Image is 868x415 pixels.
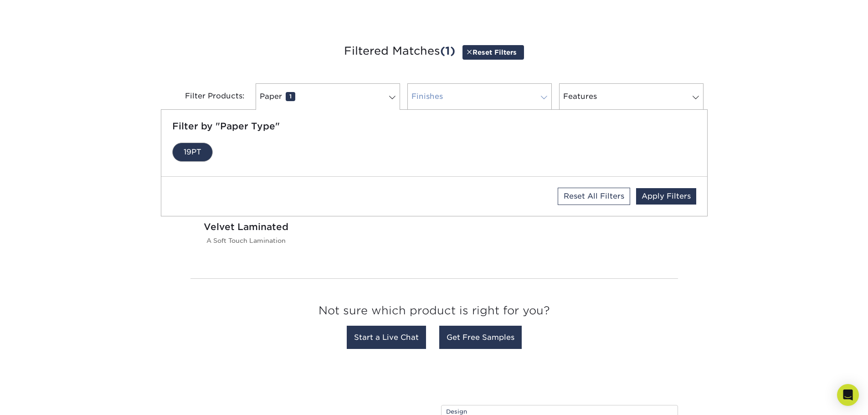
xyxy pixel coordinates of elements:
[172,143,213,162] a: 19PT
[168,31,701,72] h3: Filtered Matches
[559,83,704,110] a: Features
[440,44,455,57] span: (1)
[407,83,552,110] a: Finishes
[195,236,298,245] p: A Soft Touch Lamination
[195,221,298,232] h2: Velvet Laminated
[837,384,859,406] div: Open Intercom Messenger
[256,83,400,110] a: Paper1
[462,45,524,59] a: Reset Filters
[286,92,295,101] span: 1
[161,83,252,110] div: Filter Products:
[439,326,522,349] a: Get Free Samples
[558,188,630,205] a: Reset All Filters
[190,297,678,328] h3: Not sure which product is right for you?
[172,121,696,132] h5: Filter by "Paper Type"
[347,326,426,349] a: Start a Live Chat
[636,188,696,205] a: Apply Filters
